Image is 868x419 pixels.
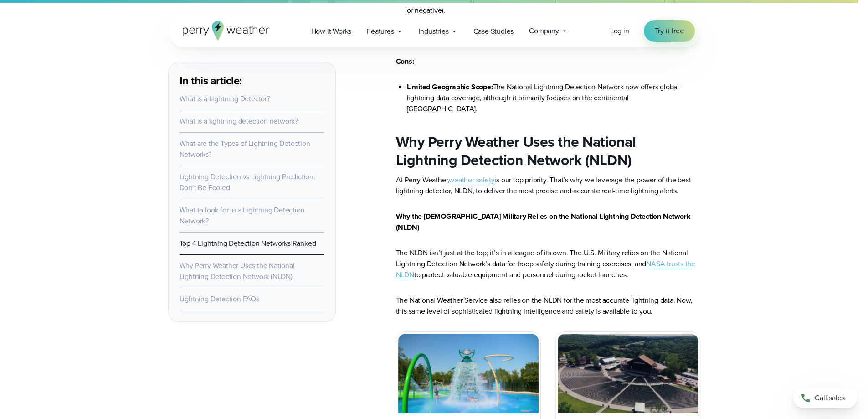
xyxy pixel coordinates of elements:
[367,26,394,37] span: Features
[396,133,700,169] h2: Why Perry Weather Uses the National Lightning Detection Network (NLDN)
[407,82,493,92] strong: Limited Geographic Scope:
[180,171,315,193] a: Lightning Detection vs Lightning Prediction: Don’t Be Fooled
[311,26,352,37] span: How it Works
[180,238,316,248] a: Top 4 Lightning Detection Networks Ranked
[610,26,629,36] span: Log in
[180,294,259,304] a: Lightning Detection FAQs
[180,205,305,226] a: What to look for in a Lightning Detection Network?
[419,26,449,37] span: Industries
[793,388,857,408] a: Call sales
[396,259,696,280] a: NASA trusts the NLDN
[655,26,684,36] span: Try it free
[644,20,695,42] a: Try it free
[529,26,559,36] span: Company
[815,393,845,403] span: Call sales
[180,138,310,160] a: What are the Types of Lightning Detection Networks?
[449,175,494,185] a: weather safety
[396,295,700,317] p: The National Weather Service also relies on the NLDN for the most accurate lightning data. Now, t...
[180,93,270,104] a: What is a Lightning Detector?
[396,56,414,67] strong: Cons:
[396,175,700,197] p: At Perry Weather, is our top priority. That’s why we leverage the power of the best lightning det...
[396,248,700,280] p: The NLDN isn’t just at the top; it’s in a league of its own. The U.S. Military relies on the Nati...
[303,22,360,41] a: How it Works
[466,22,522,41] a: Case Studies
[180,116,298,126] a: What is a lightning detection network?
[180,260,295,282] a: Why Perry Weather Uses the National Lightning Detection Network (NLDN)
[180,73,324,88] h3: In this article:
[396,211,691,233] strong: Why the [DEMOGRAPHIC_DATA] Military Relies on the National Lightning Detection Network (NLDN)
[473,26,514,37] span: Case Studies
[610,26,629,36] a: Log in
[407,82,700,114] li: The National Lightning Detection Network now offers global lightning data coverage, although it p...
